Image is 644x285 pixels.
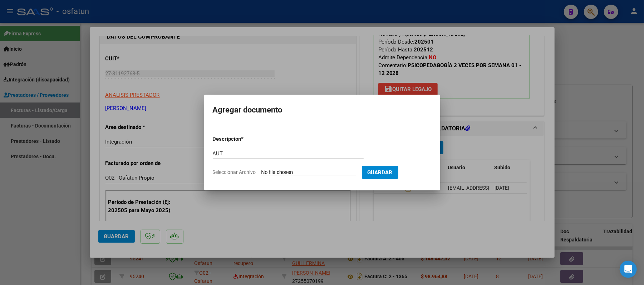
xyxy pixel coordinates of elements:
[368,169,393,176] span: Guardar
[213,103,432,117] h2: Agregar documento
[213,169,256,175] span: Seleccionar Archivo
[362,166,398,179] button: Guardar
[620,261,637,278] div: Open Intercom Messenger
[213,135,279,143] p: Descripcion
